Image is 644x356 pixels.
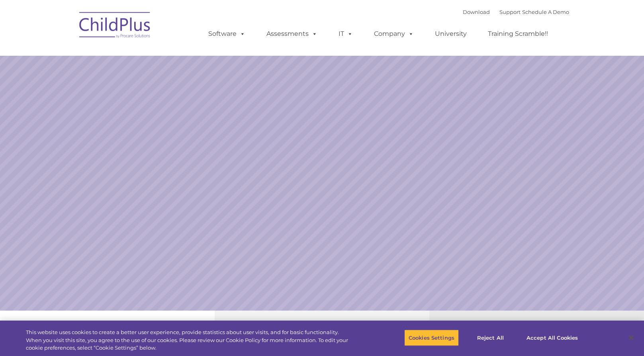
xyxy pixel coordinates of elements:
button: Reject All [466,329,515,346]
button: Accept All Cookies [522,329,582,346]
a: IT [331,26,361,42]
a: Company [366,26,422,42]
a: Software [200,26,253,42]
a: Assessments [258,26,325,42]
a: Download [463,9,490,15]
img: ChildPlus by Procare Solutions [75,6,155,46]
a: Support [499,9,521,15]
font: | [463,9,569,15]
a: University [427,26,475,42]
a: Schedule A Demo [522,9,569,15]
a: Training Scramble!! [480,26,556,42]
button: Close [622,329,640,346]
div: This website uses cookies to create a better user experience, provide statistics about user visit... [26,329,354,352]
button: Cookies Settings [404,329,459,346]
